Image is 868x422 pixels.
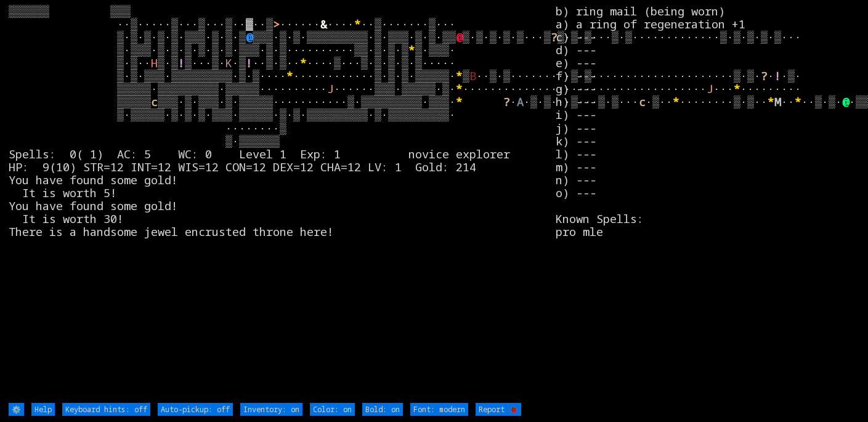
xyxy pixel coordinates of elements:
font: A [517,94,524,109]
input: Help [31,403,55,416]
input: Inventory: on [240,403,302,416]
font: J [327,81,334,96]
larn: ▒▒▒▒▒▒ ▒▒▒ ··▒·····▒···▒···▒··▓··▒ ······ ···· ··▒·······▒··· ▒·▒·▒·▒·▒·▒▒▒·▒·▒·▒ ▒▒▒·▒·▒·▒▒▒▒▒▒▒... [9,4,556,401]
font: ? [503,94,510,109]
input: Keyboard hints: off [62,403,150,416]
font: @ [456,29,463,44]
font: ? [551,29,558,44]
font: K [225,55,232,70]
input: Auto-pickup: off [158,403,233,416]
input: ⚙️ [9,403,24,416]
font: @ [246,29,253,44]
input: Font: modern [410,403,468,416]
stats: b) ring mail (being worn) a) a ring of regeneration +1 c) --- d) --- e) --- f) --- g) --- h) --- ... [556,4,859,401]
font: & [320,16,327,31]
font: c [151,94,158,109]
font: H [151,55,158,70]
font: ! [246,55,253,70]
font: ! [178,55,185,70]
font: B [469,68,476,83]
input: Color: on [310,403,355,416]
input: Bold: on [362,403,403,416]
font: > [273,16,280,31]
input: Report 🐞 [476,403,521,416]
